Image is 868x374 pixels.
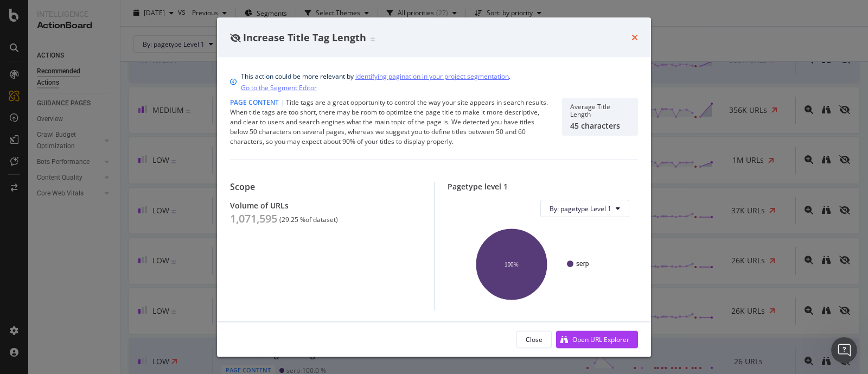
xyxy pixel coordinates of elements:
div: Title tags are a great opportunity to control the way your site appears in search results. When t... [230,98,549,147]
span: By: pagetype Level 1 [550,204,611,213]
div: 1,071,595 [230,212,277,225]
div: Volume of URLs [230,201,421,210]
iframe: Intercom live chat [831,337,857,363]
div: Average Title Length [570,103,630,118]
div: 45 characters [570,121,630,130]
div: info banner [230,71,638,93]
text: serp [576,260,589,268]
div: This action could be more relevant by . [241,71,510,93]
div: modal [217,17,651,357]
div: times [631,30,638,45]
div: eye-slash [230,33,241,42]
div: Close [526,334,542,344]
text: 100% [505,261,519,267]
a: Go to the Segment Editor [241,82,317,93]
button: Open URL Explorer [556,331,638,348]
img: Equal [371,37,375,41]
div: Pagetype level 1 [448,182,639,191]
svg: A chart. [456,226,624,302]
a: identifying pagination in your project segmentation [355,71,509,82]
div: Open URL Explorer [572,334,629,344]
div: Scope [230,182,421,192]
span: Page Content [230,98,279,107]
span: Increase Title Tag Length [243,30,366,43]
button: By: pagetype Level 1 [540,200,629,217]
div: ( 29.25 % of dataset ) [279,216,338,224]
span: | [280,98,284,107]
button: Close [516,331,552,348]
